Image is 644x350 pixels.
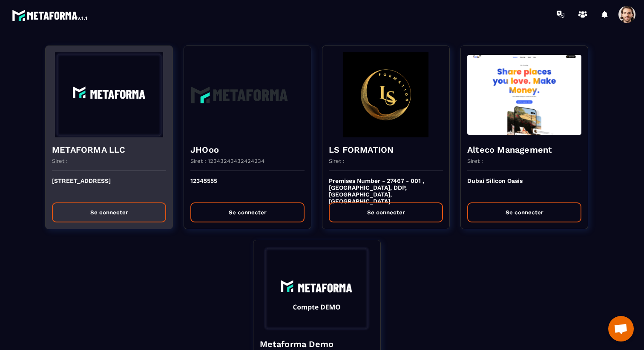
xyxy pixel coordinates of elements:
[329,52,443,137] img: funnel-background
[190,177,305,196] p: 12345555
[190,202,305,222] button: Se connecter
[329,202,443,222] button: Se connecter
[329,177,443,196] p: Premises Number - 27467 - 001 , [GEOGRAPHIC_DATA], DDP, [GEOGRAPHIC_DATA], [GEOGRAPHIC_DATA]
[467,202,581,222] button: Se connecter
[52,177,166,196] p: [STREET_ADDRESS]
[608,316,634,341] div: Ouvrir le chat
[12,8,89,23] img: logo
[467,144,581,156] h4: Alteco Management
[260,247,374,332] img: funnel-background
[467,158,483,164] p: Siret :
[52,144,166,156] h4: METAFORMA LLC
[52,52,166,137] img: funnel-background
[329,158,345,164] p: Siret :
[467,52,581,137] img: funnel-background
[52,202,166,222] button: Se connecter
[190,52,305,137] img: funnel-background
[52,158,68,164] p: Siret :
[190,144,305,156] h4: JHOoo
[260,338,374,350] h4: Metaforma Demo
[329,144,443,156] h4: LS FORMATION
[467,177,581,196] p: Dubai Silicon Oasis
[190,158,264,164] p: Siret : 12343243432424234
